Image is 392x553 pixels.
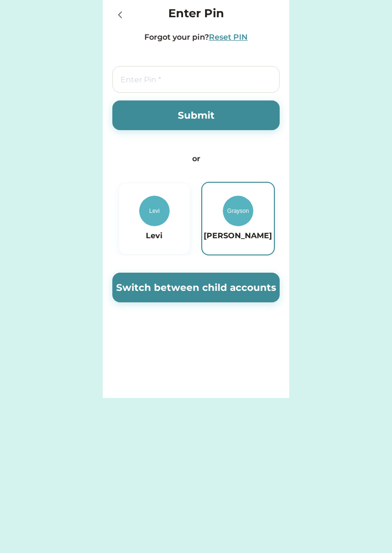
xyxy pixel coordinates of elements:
input: Enter Pin * [112,66,280,93]
div: Forgot your pin? [144,32,209,43]
div: Reset PIN [209,32,248,43]
button: Switch between child accounts [112,273,280,302]
div: or [192,153,200,165]
h6: [PERSON_NAME] [204,230,272,242]
h4: Enter Pin [168,5,224,22]
button: Submit [112,100,280,130]
h6: Levi [131,230,178,242]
